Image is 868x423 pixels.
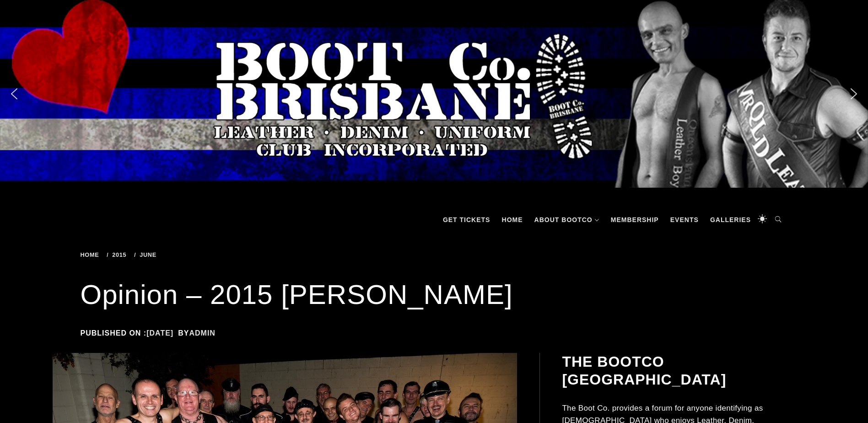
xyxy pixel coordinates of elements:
span: by [178,329,220,337]
img: next arrow [846,87,861,101]
a: Home [497,206,528,233]
a: Home [81,251,102,258]
img: previous arrow [7,87,22,101]
a: Galleries [706,206,755,233]
a: Membership [606,206,663,233]
a: June [134,251,160,258]
div: Breadcrumbs [81,252,276,258]
a: Events [666,206,703,233]
span: Published on : [81,329,178,337]
a: [DATE] [146,329,173,337]
a: GET TICKETS [438,206,495,233]
a: admin [189,329,215,337]
h1: Opinion – 2015 [PERSON_NAME] [81,277,788,313]
a: 2015 [107,251,129,258]
h2: The BootCo [GEOGRAPHIC_DATA] [562,353,786,388]
a: About BootCo [530,206,604,233]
